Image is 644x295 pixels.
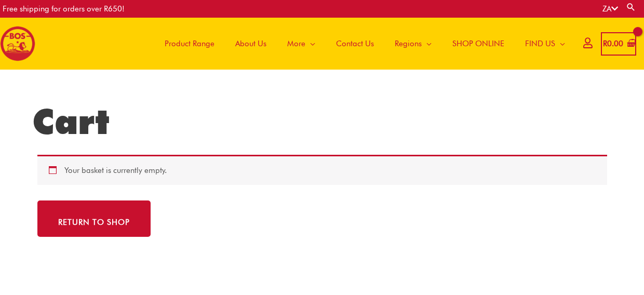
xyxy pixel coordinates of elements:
[146,18,575,70] nav: Site Navigation
[602,4,618,14] a: ZA
[326,18,384,70] a: Contact Us
[32,101,612,142] h1: Cart
[525,28,555,59] span: FIND US
[165,28,214,59] span: Product Range
[603,39,607,48] span: R
[287,28,305,59] span: More
[336,28,374,59] span: Contact Us
[395,28,422,59] span: Regions
[384,18,442,70] a: Regions
[603,39,623,48] bdi: 0.00
[154,18,225,70] a: Product Range
[235,28,266,59] span: About Us
[601,32,636,56] a: View Shopping Cart, empty
[37,155,607,185] div: Your basket is currently empty.
[452,28,504,59] span: SHOP ONLINE
[277,18,326,70] a: More
[442,18,515,70] a: SHOP ONLINE
[37,200,151,237] a: Return to shop
[626,2,636,12] a: Search button
[225,18,277,70] a: About Us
